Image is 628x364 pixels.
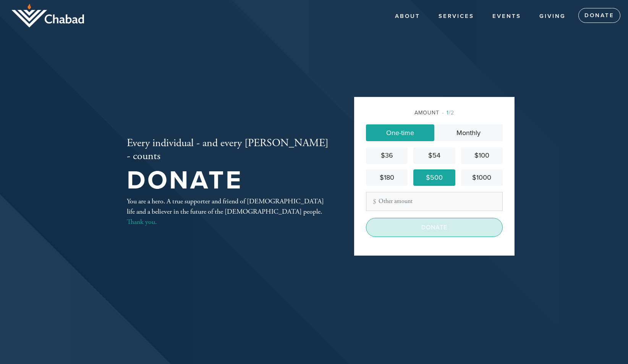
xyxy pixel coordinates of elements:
div: Amount [366,109,503,117]
div: $500 [416,172,452,183]
span: 1 [447,110,449,116]
a: $500 [413,169,455,186]
span: /2 [442,110,454,116]
input: Donate [366,218,503,237]
a: Donate [578,8,620,23]
h2: Every individual - and every [PERSON_NAME] - counts [127,137,329,163]
h1: Donate [127,168,329,193]
a: $54 [413,147,455,164]
a: About [389,9,426,24]
div: $36 [369,150,405,161]
a: Thank you. [127,217,157,226]
a: One-time [366,124,434,141]
input: Other amount [366,192,503,211]
img: logo_half.png [11,4,84,27]
a: Giving [534,9,571,24]
a: $180 [366,169,408,186]
a: $36 [366,147,408,164]
div: $180 [369,172,405,183]
a: $1000 [461,169,503,186]
div: You are a hero. A true supporter and friend of [DEMOGRAPHIC_DATA] life and a believer in the futu... [127,196,329,227]
a: Events [487,9,527,24]
a: Monthly [434,124,503,141]
div: $54 [416,150,452,161]
a: Services [433,9,480,24]
div: $1000 [464,172,500,183]
div: $100 [464,150,500,161]
a: $100 [461,147,503,164]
